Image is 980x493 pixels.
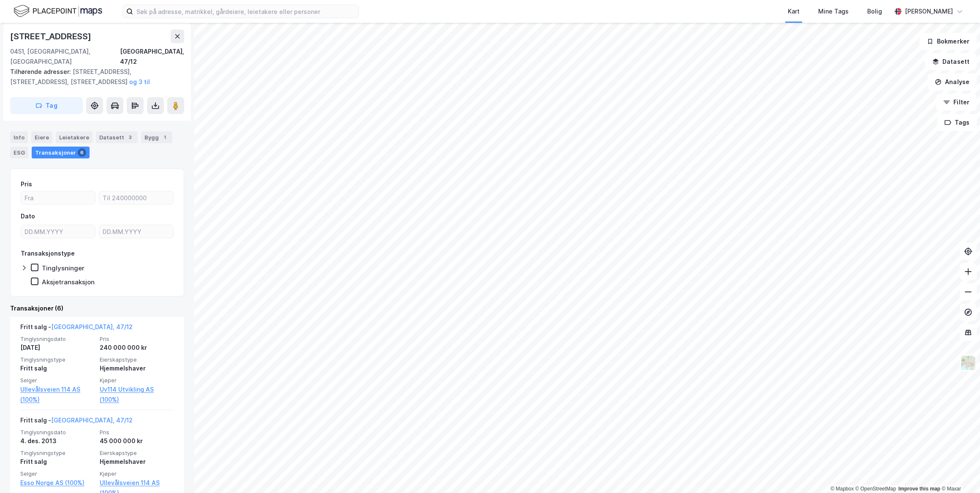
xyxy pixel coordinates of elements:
div: Fritt salg [20,363,95,373]
span: Pris [100,335,174,343]
div: Datasett [96,131,138,143]
span: Eierskapstype [100,356,174,363]
div: 0451, [GEOGRAPHIC_DATA], [GEOGRAPHIC_DATA] [10,46,120,67]
div: Transaksjoner (6) [10,303,184,313]
div: Pris [21,179,32,189]
span: Tinglysningsdato [20,335,95,343]
span: Tinglysningstype [20,356,95,363]
span: Selger [20,377,95,384]
span: Eierskapstype [100,449,174,457]
div: Bolig [867,6,882,16]
iframe: Chat Widget [938,452,980,493]
div: Fritt salg - [20,322,133,335]
div: 240 000 000 kr [100,343,174,353]
input: DD.MM.YYYY [21,225,95,238]
a: Ullevålsveien 114 AS (100%) [20,384,95,405]
div: 45 000 000 kr [100,436,174,446]
input: DD.MM.YYYY [99,225,173,238]
div: [GEOGRAPHIC_DATA], 47/12 [120,46,184,67]
a: Uv114 Utvikling AS (100%) [100,384,174,405]
div: Fritt salg [20,457,95,467]
img: Z [960,355,976,371]
div: Aksjetransaksjon [42,278,95,286]
div: [DATE] [20,343,95,353]
a: OpenStreetMap [855,486,896,492]
div: Kart [788,6,800,16]
button: Analyse [928,74,977,90]
div: Info [10,131,28,143]
img: logo.f888ab2527a4732fd821a326f86c7f29.svg [14,4,102,19]
div: Kontrollprogram for chat [938,452,980,493]
button: Tags [937,114,977,131]
div: Bygg [141,131,172,143]
div: 6 [78,148,86,157]
div: Tinglysninger [42,264,84,272]
div: Hjemmelshaver [100,363,174,373]
span: Tinglysningstype [20,449,95,457]
a: Esso Norge AS (100%) [20,478,95,488]
button: Datasett [925,53,977,70]
div: Eiere [31,131,52,143]
a: [GEOGRAPHIC_DATA], 47/12 [51,323,133,330]
div: Fritt salg - [20,415,133,429]
div: Transaksjonstype [21,248,75,259]
span: Kjøper [100,470,174,477]
span: Tinglysningsdato [20,429,95,436]
button: Filter [936,94,977,111]
input: Til 240000000 [99,191,173,204]
div: Mine Tags [818,6,849,16]
span: Tilhørende adresser: [10,68,73,75]
a: Improve this map [898,486,940,492]
div: 3 [126,133,134,142]
span: Kjøper [100,377,174,384]
span: Selger [20,470,95,477]
div: Transaksjoner [32,147,90,158]
input: Fra [21,191,95,204]
a: [GEOGRAPHIC_DATA], 47/12 [51,417,133,424]
span: Pris [100,429,174,436]
div: [STREET_ADDRESS], [STREET_ADDRESS], [STREET_ADDRESS] [10,67,177,87]
a: Mapbox [830,486,854,492]
div: 1 [161,133,169,142]
div: 4. des. 2013 [20,436,95,446]
div: ESG [10,147,28,158]
div: Leietakere [56,131,93,143]
div: Hjemmelshaver [100,457,174,467]
input: Søk på adresse, matrikkel, gårdeiere, leietakere eller personer [133,5,359,18]
button: Bokmerker [920,33,977,50]
div: [STREET_ADDRESS] [10,30,93,43]
button: Tag [10,97,83,114]
div: Dato [21,211,35,221]
div: [PERSON_NAME] [905,6,953,16]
